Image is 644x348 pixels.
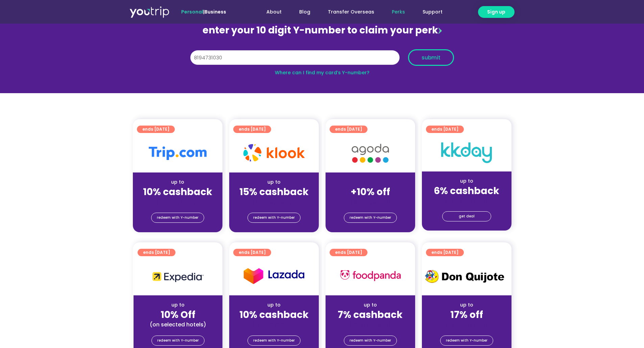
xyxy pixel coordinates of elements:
div: (for stays only) [235,198,313,205]
strong: 6% cashback [434,184,499,197]
button: submit [408,49,454,66]
span: redeem with Y-number [253,336,295,345]
span: redeem with Y-number [157,336,199,345]
a: ends [DATE] [233,249,271,256]
span: ends [DATE] [431,249,458,256]
a: ends [DATE] [138,249,175,256]
a: ends [DATE] [233,126,271,133]
a: ends [DATE] [330,249,367,256]
form: Y Number [190,49,454,71]
div: up to [138,179,217,186]
span: get deal [459,212,475,221]
a: ends [DATE] [137,126,175,133]
a: get deal [442,211,491,221]
nav: Menu [244,6,451,18]
span: redeem with Y-number [157,213,198,222]
a: redeem with Y-number [440,336,493,346]
span: ends [DATE] [335,126,362,133]
div: up to [427,301,506,309]
a: Perks [383,6,414,18]
strong: 17% off [450,308,483,321]
span: redeem with Y-number [253,213,295,222]
strong: +10% off [351,185,390,198]
div: (for stays only) [427,197,506,204]
span: ends [DATE] [239,126,266,133]
div: (for stays only) [235,321,313,328]
div: (for stays only) [331,198,410,205]
span: ends [DATE] [142,126,169,133]
a: Support [414,6,451,18]
a: redeem with Y-number [247,213,301,223]
span: redeem with Y-number [350,336,391,345]
span: | [181,8,226,15]
span: ends [DATE] [239,249,266,256]
div: (for stays only) [138,198,217,205]
input: 10 digit Y-number (e.g. 8123456789) [190,50,400,65]
a: Business [205,8,226,15]
a: redeem with Y-number [247,336,301,346]
strong: 15% cashback [239,185,309,198]
div: enter your 10 digit Y-number to claim your perk [187,22,457,39]
a: Transfer Overseas [319,6,383,18]
div: (on selected hotels) [139,321,217,328]
div: up to [427,178,506,185]
div: up to [331,301,410,309]
div: up to [235,301,313,309]
strong: 10% cashback [143,185,212,198]
span: ends [DATE] [335,249,362,256]
div: (for stays only) [427,321,506,328]
div: (for stays only) [331,321,410,328]
a: redeem with Y-number [344,213,397,223]
span: ends [DATE] [143,249,170,256]
span: up to [364,179,377,185]
a: Blog [290,6,319,18]
a: Where can I find my card’s Y-number? [275,69,369,76]
strong: 10% cashback [239,308,309,321]
span: submit [422,55,440,60]
a: ends [DATE] [426,249,464,256]
a: ends [DATE] [426,126,464,133]
div: up to [139,301,217,309]
span: redeem with Y-number [350,213,391,222]
span: ends [DATE] [431,126,458,133]
span: Sign up [487,8,505,16]
a: redeem with Y-number [344,336,397,346]
a: About [258,6,290,18]
span: Personal [181,8,203,15]
span: redeem with Y-number [446,336,487,345]
a: Sign up [478,6,515,18]
strong: 7% cashback [338,308,403,321]
strong: 10% Off [161,308,195,321]
div: up to [235,179,313,186]
a: redeem with Y-number [151,213,204,223]
a: redeem with Y-number [151,336,205,346]
a: ends [DATE] [330,126,367,133]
